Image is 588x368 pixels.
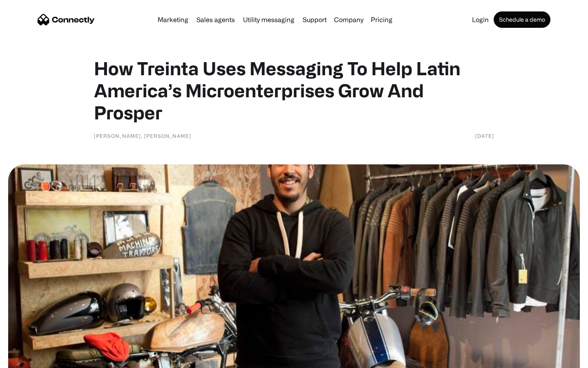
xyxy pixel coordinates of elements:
a: Schedule a demo [494,11,550,28]
a: Sales agents [193,16,238,23]
ul: Language list [16,354,49,365]
a: Pricing [367,16,396,23]
div: [DATE] [475,132,494,140]
aside: Language selected: English [8,354,49,365]
a: Utility messaging [240,16,298,23]
a: Login [469,16,492,23]
div: [PERSON_NAME], [PERSON_NAME] [94,132,191,140]
a: Support [299,16,330,23]
h1: How Treinta Uses Messaging To Help Latin America’s Microenterprises Grow And Prosper [94,57,494,123]
a: Marketing [154,16,192,23]
div: Company [334,14,363,25]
